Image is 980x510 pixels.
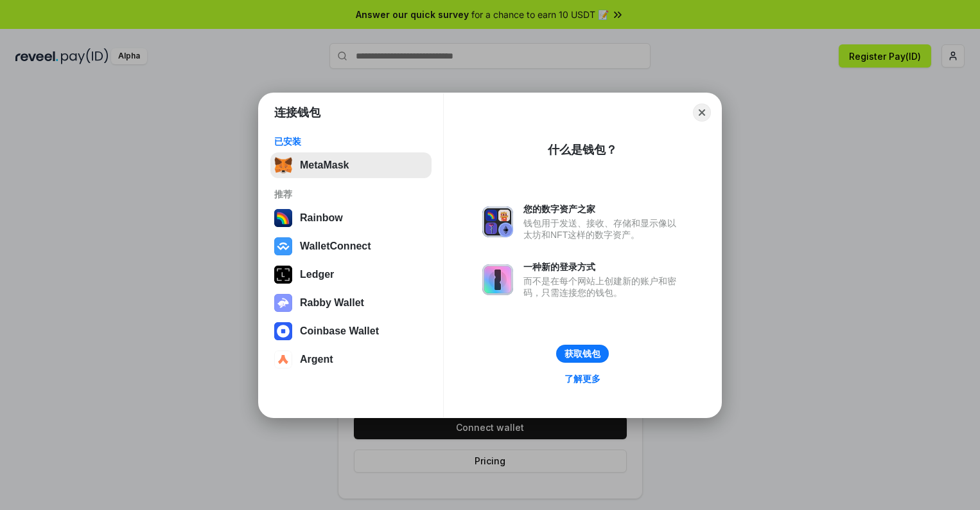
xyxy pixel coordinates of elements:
div: 获取钱包 [564,348,600,360]
img: svg+xml,%3Csvg%20xmlns%3D%22http%3A%2F%2Fwww.w3.org%2F2000%2Fsvg%22%20fill%3D%22none%22%20viewBox... [274,294,292,312]
img: svg+xml,%3Csvg%20width%3D%2228%22%20height%3D%2228%22%20viewBox%3D%220%200%2028%2028%22%20fill%3D... [274,237,292,255]
button: 获取钱包 [556,345,609,363]
div: 而不是在每个网站上创建新的账户和密码，只需连接您的钱包。 [523,275,683,298]
div: 了解更多 [564,373,600,385]
img: svg+xml,%3Csvg%20xmlns%3D%22http%3A%2F%2Fwww.w3.org%2F2000%2Fsvg%22%20width%3D%2228%22%20height%3... [274,266,292,284]
img: svg+xml,%3Csvg%20xmlns%3D%22http%3A%2F%2Fwww.w3.org%2F2000%2Fsvg%22%20fill%3D%22none%22%20viewBox... [482,264,513,295]
button: Argent [270,347,432,372]
div: Argent [300,354,333,365]
button: Coinbase Wallet [270,318,432,344]
div: WalletConnect [300,241,371,252]
div: 一种新的登录方式 [523,261,683,273]
button: Ledger [270,262,432,287]
a: 了解更多 [557,370,608,387]
button: Rainbow [270,205,432,231]
div: Coinbase Wallet [300,325,379,337]
button: Close [693,104,711,122]
div: Ledger [300,269,334,280]
img: svg+xml,%3Csvg%20xmlns%3D%22http%3A%2F%2Fwww.w3.org%2F2000%2Fsvg%22%20fill%3D%22none%22%20viewBox... [482,206,513,237]
div: 什么是钱包？ [548,142,617,158]
button: Rabby Wallet [270,290,432,316]
div: Rabby Wallet [300,297,364,309]
div: 钱包用于发送、接收、存储和显示像以太坊和NFT这样的数字资产。 [523,217,683,241]
img: svg+xml,%3Csvg%20width%3D%2228%22%20height%3D%2228%22%20viewBox%3D%220%200%2028%2028%22%20fill%3D... [274,322,292,340]
div: MetaMask [300,159,349,171]
div: 推荐 [274,188,428,200]
button: WalletConnect [270,233,432,259]
img: svg+xml,%3Csvg%20fill%3D%22none%22%20height%3D%2233%22%20viewBox%3D%220%200%2035%2033%22%20width%... [274,156,292,174]
h1: 连接钱包 [274,105,320,120]
button: MetaMask [270,152,432,178]
div: 您的数字资产之家 [523,203,683,215]
div: 已安装 [274,136,428,147]
div: Rainbow [300,212,343,224]
img: svg+xml,%3Csvg%20width%3D%2228%22%20height%3D%2228%22%20viewBox%3D%220%200%2028%2028%22%20fill%3D... [274,351,292,369]
img: svg+xml,%3Csvg%20width%3D%22120%22%20height%3D%22120%22%20viewBox%3D%220%200%20120%20120%22%20fil... [274,209,292,227]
